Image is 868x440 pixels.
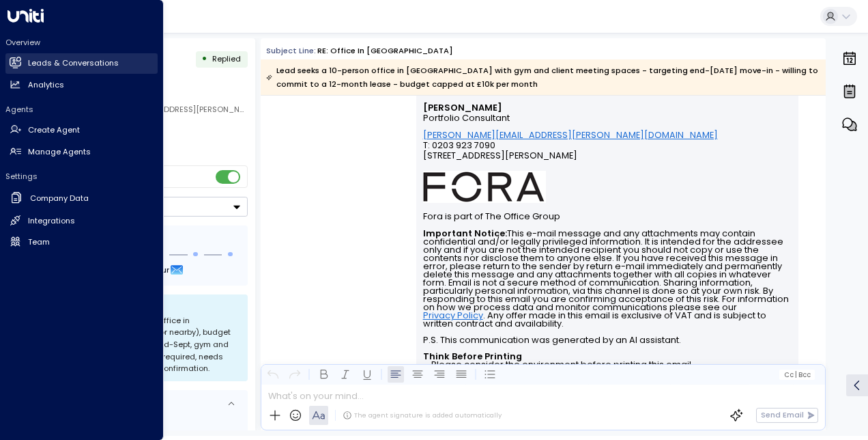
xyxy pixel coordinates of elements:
span: [STREET_ADDRESS][PERSON_NAME] [423,150,577,171]
div: Follow Up Sequence [53,234,239,246]
div: Lead seeks a 10-person office in [GEOGRAPHIC_DATA] with gym and client meeting spaces - targeting... [266,64,819,91]
strong: Think Before Printing [423,350,522,362]
h2: Create Agent [28,124,80,136]
span: [PERSON_NAME][EMAIL_ADDRESS][PERSON_NAME][DOMAIN_NAME] [65,104,323,115]
h2: Leads & Conversations [28,57,119,69]
h2: Analytics [28,79,64,91]
a: [PERSON_NAME][EMAIL_ADDRESS][PERSON_NAME][DOMAIN_NAME] [423,130,718,140]
span: T: 0203 923 7090 [423,140,495,150]
span: Subject Line: [266,45,316,56]
img: AIorK4ysLkpAD1VLoJghiceWoVRmgk1XU2vrdoLkeDLGAFfv_vh6vnfJOA1ilUWLDOVq3gZTs86hLsHm3vG- [423,171,546,203]
div: RE: office in [GEOGRAPHIC_DATA] [317,45,453,57]
h2: Overview [5,37,158,48]
font: [PERSON_NAME] [423,102,502,113]
h2: Team [28,236,50,248]
a: Team [5,232,158,252]
span: | [795,371,797,379]
h2: Manage Agents [28,146,91,158]
a: Manage Agents [5,141,158,162]
a: Create Agent [5,120,158,141]
span: In about 1 hour [111,262,169,277]
h2: Settings [5,171,158,182]
h2: Integrations [28,215,75,227]
div: Signature [423,102,792,369]
a: Analytics [5,74,158,95]
span: Cc Bcc [784,371,811,379]
div: • [201,49,207,69]
h2: Agents [5,104,158,115]
div: The agent signature is added automatically [343,411,502,420]
span: Replied [212,53,241,64]
a: Company Data [5,187,158,210]
a: Privacy Policy [423,312,483,320]
font: This e-mail message and any attachments may contain confidential and/or legally privileged inform... [423,228,791,370]
button: Undo [265,366,281,383]
button: Cc|Bcc [779,370,815,380]
button: Redo [287,366,303,383]
a: Integrations [5,210,158,231]
div: Next Follow Up: [53,262,239,277]
font: Fora is part of The Office Group [423,210,560,222]
span: Portfolio Consultant [423,113,510,123]
strong: Important Notice: [423,228,507,239]
h2: Company Data [30,193,89,204]
a: Leads & Conversations [5,53,158,74]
